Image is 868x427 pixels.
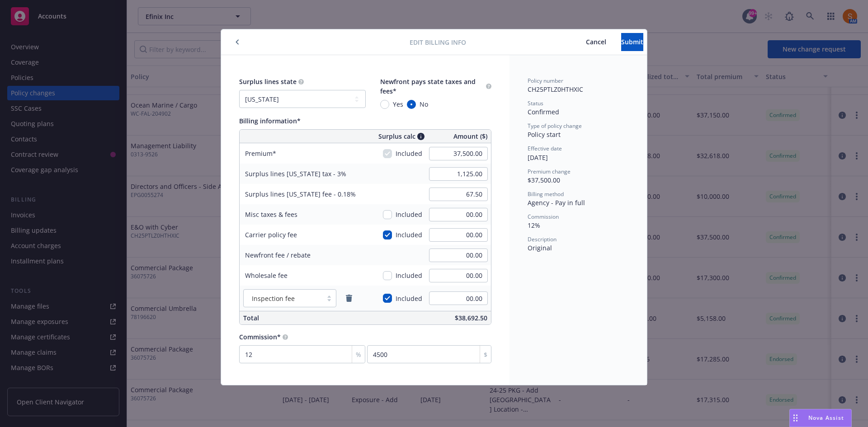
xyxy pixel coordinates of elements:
span: Amount ($) [453,131,487,141]
span: Surplus lines [US_STATE] fee - 0.18% [245,190,356,198]
input: 0.00 [429,167,488,181]
span: Type of policy change [528,122,582,130]
span: Newfront pays state taxes and fees* [380,77,476,95]
a: remove [344,293,354,304]
span: % [356,350,361,359]
input: 0.00 [429,228,488,242]
span: Newfront fee / rebate [245,251,311,259]
span: [DATE] [528,153,548,162]
span: Agency - Pay in full [528,198,585,207]
span: Included [396,294,422,303]
span: Included [396,230,422,239]
span: Status [528,99,543,107]
span: Submit [621,38,643,46]
span: Surplus lines [US_STATE] tax - 3% [245,169,346,178]
input: Yes [380,100,389,109]
button: Nova Assist [789,409,852,427]
span: Effective date [528,145,562,152]
span: Premium change [528,168,571,175]
span: Policy start [528,130,561,139]
span: Policy number [528,77,563,84]
span: $ [484,350,487,359]
input: No [407,100,416,109]
input: 0.00 [429,188,488,201]
span: Surplus lines state [239,77,297,86]
span: Commission* [239,333,281,341]
span: No [420,99,428,109]
span: Cancel [586,38,606,46]
span: Edit billing info [410,38,466,47]
span: Description [528,235,557,243]
span: Inspection fee [248,294,318,303]
span: Premium [245,149,276,158]
span: 12% [528,221,540,230]
span: Billing information* [239,117,301,125]
input: 0.00 [429,208,488,221]
input: 0.00 [429,147,488,160]
input: 0.00 [429,269,488,282]
span: Misc taxes & fees [245,210,297,219]
span: Wholesale fee [245,271,288,280]
span: Inspection fee [252,294,295,303]
span: Carrier policy fee [245,230,297,239]
span: $37,500.00 [528,176,560,184]
span: Total [243,314,259,322]
input: 0.00 [429,249,488,262]
div: Drag to move [790,409,801,427]
button: Submit [621,33,643,51]
span: CH25PTLZ0HTHXIC [528,85,583,94]
span: Original [528,244,552,252]
span: $38,692.50 [455,314,487,322]
span: Included [396,210,422,219]
input: 0.00 [429,291,488,305]
span: Confirmed [528,108,559,116]
span: Surplus calc [378,131,415,141]
span: Nova Assist [808,414,844,422]
span: Yes [393,99,403,109]
span: Billing method [528,190,564,198]
span: Included [396,149,422,158]
span: Commission [528,213,559,221]
button: Cancel [571,33,621,51]
span: Included [396,271,422,280]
